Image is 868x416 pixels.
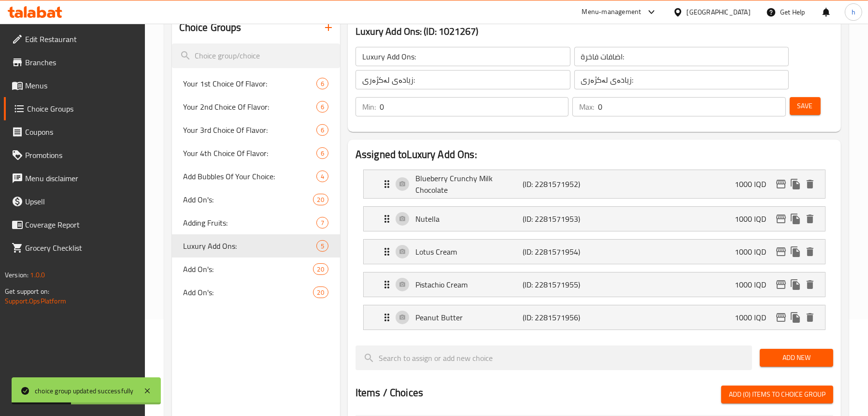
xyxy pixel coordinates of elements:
span: Menu disclaimer [25,172,137,184]
a: Upsell [4,190,145,213]
span: Save [797,100,813,112]
span: Version: [5,269,28,281]
span: 20 [313,195,328,204]
p: 1000 IQD [735,279,774,290]
p: (ID: 2281571952) [523,178,594,190]
div: Choices [313,287,328,298]
h3: Luxury Add Ons: (ID: 1021267) [356,24,833,39]
button: Add New [760,349,833,367]
input: search [356,345,753,370]
div: Add On's:20 [172,188,340,211]
span: 6 [317,102,328,112]
p: 1000 IQD [735,178,774,190]
button: duplicate [788,212,803,226]
p: 1000 IQD [735,213,774,225]
div: Your 2nd Choice Of Flavor:6 [172,95,340,118]
input: search [172,43,340,68]
li: Expand [356,268,833,301]
p: Lotus Cream [415,246,523,258]
div: Choices [316,171,328,182]
p: Min: [362,101,376,113]
a: Support.OpsPlatform [5,295,66,307]
p: Nutella [415,213,523,225]
p: (ID: 2281571956) [523,312,594,323]
p: Pistachio Cream [415,279,523,290]
a: Coupons [4,120,145,143]
span: Get support on: [5,285,49,298]
a: Promotions [4,143,145,167]
button: Add (0) items to choice group [721,386,833,403]
div: Choices [313,263,328,275]
span: 5 [317,242,328,251]
button: duplicate [788,244,803,259]
p: (ID: 2281571953) [523,213,594,225]
div: Expand [364,207,825,231]
span: 4 [317,172,328,181]
a: Grocery Checklist [4,236,145,259]
span: Branches [25,57,137,68]
a: Choice Groups [4,97,145,120]
button: Save [790,97,821,115]
div: Choices [316,124,328,136]
p: (ID: 2281571955) [523,279,594,290]
span: Menus [25,80,137,91]
p: 1000 IQD [735,246,774,258]
a: Edit Restaurant [4,28,145,51]
div: Adding Fruits:7 [172,211,340,234]
div: Choices [316,101,328,113]
p: Max: [579,101,594,113]
span: Add On's: [184,263,313,275]
span: Adding Fruits: [184,217,316,229]
span: 1.0.0 [30,269,45,281]
p: 1000 IQD [735,312,774,323]
h2: Choice Groups [180,20,242,35]
button: duplicate [788,177,803,191]
button: edit [774,244,788,259]
span: Coverage Report [25,219,137,230]
button: delete [803,310,817,325]
button: delete [803,277,817,292]
div: Choices [313,194,328,205]
span: h [852,7,855,17]
span: Grocery Checklist [25,242,137,254]
span: Add New [768,352,825,364]
div: [GEOGRAPHIC_DATA] [687,7,751,17]
span: Coupons [25,126,137,138]
button: edit [774,177,788,191]
li: Expand [356,235,833,268]
a: Menu disclaimer [4,167,145,190]
div: choice group updated successfully [35,386,134,396]
p: Peanut Butter [415,312,523,323]
span: Promotions [25,149,137,161]
span: Add Bubbles Of Your Choice: [184,171,316,182]
div: Expand [364,273,825,297]
a: Coverage Report [4,213,145,236]
div: Expand [364,305,825,330]
button: delete [803,244,817,259]
span: 6 [317,79,328,88]
span: 6 [317,149,328,158]
a: Menus [4,74,145,97]
span: Edit Restaurant [25,33,137,45]
span: Add On's: [184,287,313,298]
button: delete [803,212,817,226]
li: Expand [356,301,833,334]
span: Your 2nd Choice Of Flavor: [184,101,316,113]
h2: Items / Choices [356,386,423,400]
span: Add On's: [184,194,313,205]
span: 6 [317,126,328,135]
span: Your 4th Choice Of Flavor: [184,147,316,159]
div: Your 4th Choice Of Flavor:6 [172,142,340,165]
div: Your 1st Choice Of Flavor:6 [172,72,340,95]
div: Add On's:20 [172,281,340,304]
p: (ID: 2281571954) [523,246,594,258]
div: Add Bubbles Of Your Choice:4 [172,165,340,188]
span: Choice Groups [27,103,137,115]
span: 20 [313,288,328,297]
span: Your 3rd Choice Of Flavor: [184,124,316,136]
button: duplicate [788,310,803,325]
span: Add (0) items to choice group [729,388,825,401]
div: Choices [316,147,328,159]
span: Luxury Add Ons: [184,240,316,252]
h2: Assigned to Luxury Add Ons: [356,147,833,162]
